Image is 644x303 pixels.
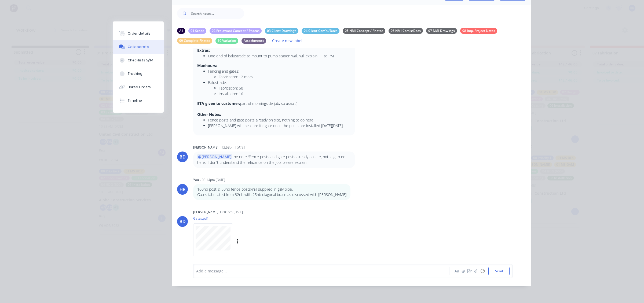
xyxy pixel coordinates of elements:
[219,85,351,91] li: Fabrication: 50
[177,28,185,34] div: All
[128,98,142,103] div: Timeline
[193,145,218,150] div: [PERSON_NAME]
[488,267,510,275] button: Send
[180,186,185,193] div: HR
[193,178,199,182] div: You
[197,154,351,165] p: the note 'Fence posts and gate posts already on site, nothing to do here.' I don't understand the...
[453,268,460,274] button: Aa
[113,40,164,54] button: Collaborate
[177,38,212,44] div: 09 Complete Photos
[219,210,243,215] div: 12:01pm [DATE]
[241,38,266,44] div: Attachments
[197,48,210,53] strong: Extras:
[191,8,244,19] input: Search notes...
[460,28,497,34] div: 08 Imp. Project Notes
[208,53,351,59] li: One end of balustrade to mount to pump station wall, will explain to PM
[180,218,186,225] div: BD
[208,117,351,123] li: Fence posts and gate posts already on site, nothing to do here.
[343,28,385,34] div: 05 NMI Concept / Photos
[197,112,221,117] strong: Other Notes:
[128,31,151,36] div: Order details
[197,154,232,159] span: @[PERSON_NAME]
[208,123,351,128] li: [PERSON_NAME] will measure for gate once the posts are installed [DATE][DATE]
[128,45,149,49] div: Collaborate
[113,54,164,67] button: Checklists 5/34
[113,80,164,94] button: Linked Orders
[128,71,142,76] div: Tracking
[197,187,346,192] p: 100nb post & 50nb fence posts/rail supplied in galv pipe.
[180,154,186,160] div: BD
[210,28,262,34] div: 02 Pre-award Concept / Photos
[197,63,217,68] strong: Manhours:
[208,68,351,80] li: Fencing and gates:
[208,80,351,97] li: Balustrade:
[197,192,346,197] p: Gates fabricated from 32nb with 25nb diagonal brace as discussed with [PERSON_NAME]
[215,38,238,44] div: 10 Variation
[113,94,164,107] button: Timeline
[193,210,218,215] div: [PERSON_NAME]
[113,67,164,80] button: Tracking
[479,268,486,274] button: ☺
[302,28,339,34] div: 04 Client Com's./Docs
[193,216,293,221] p: Gates.pdf
[200,178,225,182] div: - 03:14pm [DATE]
[460,268,466,274] button: @
[219,145,245,150] div: - 12:58pm [DATE]
[197,101,240,106] strong: ETA given to customer:
[426,28,457,34] div: 07 NMI Drawings
[269,37,305,44] button: Create new label
[389,28,423,34] div: 06 NMI Com's/Docs
[219,74,351,80] li: Fabrication: 12 mhrs
[188,28,206,34] div: 01 Scope
[219,91,351,97] li: Installation: 16
[265,28,298,34] div: 03 Client Drawings
[128,85,151,90] div: Linked Orders
[197,101,351,106] p: part of morningside job, so asap :(
[113,27,164,40] button: Order details
[128,58,153,63] div: Checklists 5/34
